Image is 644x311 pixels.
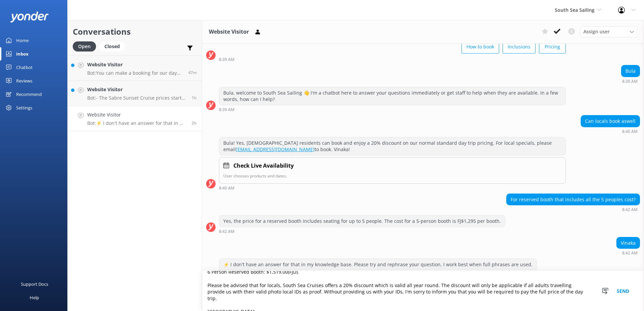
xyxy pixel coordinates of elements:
button: How to book [461,40,499,54]
div: Sep 18 2025 08:40am (UTC +12:00) Pacific/Auckland [581,129,640,134]
div: Inbox [16,47,29,61]
p: User chooses products and dates. [223,173,561,179]
span: Sep 18 2025 10:45am (UTC +12:00) Pacific/Auckland [188,70,197,75]
textarea: Please be advised that for our Reserved Booths the prices are as follows: 5 person Reserved Booth... [202,271,644,311]
div: For reserved booth that includes all the 5 peoples cost? [507,194,640,205]
strong: 8:39 AM [622,79,638,83]
span: Sep 18 2025 08:42am (UTC +12:00) Pacific/Auckland [192,120,197,126]
a: Closed [99,42,128,50]
div: Sep 18 2025 08:42am (UTC +12:00) Pacific/Auckland [506,207,640,212]
p: Bot: - The Sabre Sunset Cruise prices start from $149 per adult and $75 per child. More details c... [87,95,187,101]
div: Bula [621,65,640,77]
div: Can locals book aswell [581,115,640,127]
div: Yes, the price for a reserved booth includes seating for up to 5 people. The cost for a 5-person ... [219,215,505,227]
a: Website VisitorBot:⚡ I don't have an answer for that in my knowledge base. Please try and rephras... [68,106,202,131]
span: South Sea Sailing [555,7,594,13]
strong: 8:42 AM [219,230,234,234]
div: Settings [16,101,32,114]
h4: Website Visitor [87,61,183,68]
p: Bot: You can make a booking for our day trip or sunset cruise online via our website at [URL][DOM... [87,70,183,76]
h4: Check Live Availability [233,162,294,170]
p: Bot: ⚡ I don't have an answer for that in my knowledge base. Please try and rephrase your questio... [87,120,187,126]
div: Vinaka [617,237,640,249]
a: [EMAIL_ADDRESS][DOMAIN_NAME] [236,146,315,152]
div: Reviews [16,74,32,88]
span: Sep 18 2025 10:25am (UTC +12:00) Pacific/Auckland [192,95,197,101]
div: Bula, welcome to South Sea Sailing 👋 I'm a chatbot here to answer your questions immediately or g... [219,87,566,105]
h3: Website Visitor [209,28,249,36]
div: Sep 18 2025 08:40am (UTC +12:00) Pacific/Auckland [219,185,566,190]
div: Sep 18 2025 08:42am (UTC +12:00) Pacific/Auckland [219,229,505,234]
img: yonder-white-logo.png [10,11,49,23]
strong: 8:40 AM [622,130,638,134]
div: Sep 18 2025 08:39am (UTC +12:00) Pacific/Auckland [219,107,566,112]
a: Open [73,42,99,50]
div: Sep 18 2025 08:39am (UTC +12:00) Pacific/Auckland [219,57,566,62]
div: ⚡ I don't have an answer for that in my knowledge base. Please try and rephrase your question, I ... [219,259,537,270]
div: Recommend [16,88,42,101]
button: Send [610,271,636,311]
div: Home [16,34,29,47]
a: Website VisitorBot:You can make a booking for our day trip or sunset cruise online via our websit... [68,56,202,81]
div: Closed [99,41,125,51]
button: Inclusions [503,40,536,54]
button: Pricing [539,40,566,54]
strong: 8:39 AM [219,58,234,62]
strong: 8:42 AM [622,208,638,212]
div: Sep 18 2025 08:42am (UTC +12:00) Pacific/Auckland [616,250,640,255]
h4: Website Visitor [87,111,187,118]
h2: Conversations [73,25,197,38]
div: Help [30,291,39,304]
strong: 8:42 AM [622,251,638,255]
span: Assign user [583,28,610,35]
div: Chatbot [16,61,33,74]
h4: Website Visitor [87,86,187,93]
div: Open [73,41,96,51]
button: 📩 Contact me by email [219,270,537,284]
div: Assign User [580,26,637,37]
strong: 8:39 AM [219,108,234,112]
a: Website VisitorBot:- The Sabre Sunset Cruise prices start from $149 per adult and $75 per child. ... [68,81,202,106]
div: Sep 18 2025 08:39am (UTC +12:00) Pacific/Auckland [621,79,640,83]
div: Support Docs [21,277,48,291]
strong: 8:40 AM [219,186,234,190]
div: Bula! Yes, [DEMOGRAPHIC_DATA] residents can book and enjoy a 20% discount on our normal standard ... [219,137,566,155]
